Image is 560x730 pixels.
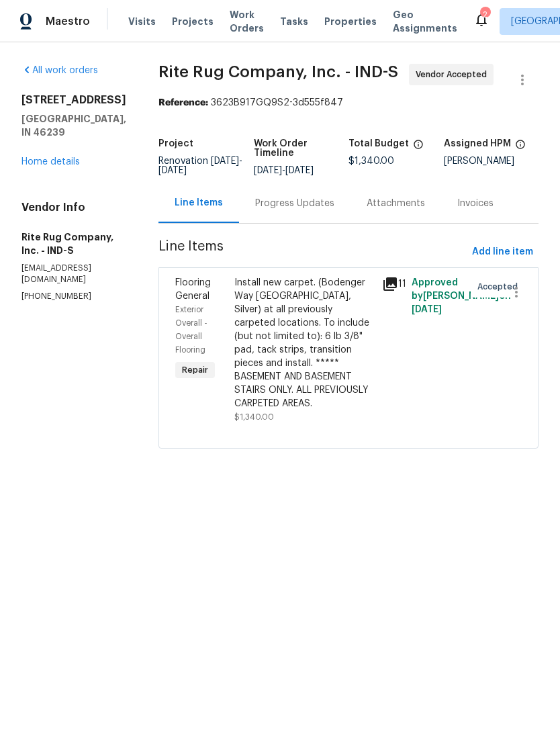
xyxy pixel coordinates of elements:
[254,139,349,158] h5: Work Order Timeline
[412,305,442,314] span: [DATE]
[416,68,492,81] span: Vendor Accepted
[280,17,308,26] span: Tasks
[211,156,239,166] span: [DATE]
[480,8,489,21] div: 2
[128,15,156,28] span: Visits
[158,166,187,175] span: [DATE]
[472,244,533,261] span: Add line item
[21,201,126,214] h4: Vendor Info
[382,276,404,292] div: 11
[158,139,193,148] h5: Project
[175,196,223,210] div: Line Items
[234,413,274,421] span: $1,340.00
[21,93,126,107] h2: [STREET_ADDRESS]
[477,280,523,293] span: Accepted
[21,112,126,139] h5: [GEOGRAPHIC_DATA], IN 46239
[21,230,126,257] h5: Rite Rug Company, Inc. - IND-S
[158,156,242,175] span: -
[348,139,409,148] h5: Total Budget
[413,139,424,156] span: The total cost of line items that have been proposed by Opendoor. This sum includes line items th...
[172,15,214,28] span: Projects
[444,156,539,166] div: [PERSON_NAME]
[158,156,242,175] span: Renovation
[285,166,314,175] span: [DATE]
[230,8,264,35] span: Work Orders
[158,64,398,80] span: Rite Rug Company, Inc. - IND-S
[46,15,90,28] span: Maestro
[175,306,207,354] span: Exterior Overall - Overall Flooring
[324,15,377,28] span: Properties
[255,197,334,210] div: Progress Updates
[457,197,494,210] div: Invoices
[254,166,314,175] span: -
[21,157,80,167] a: Home details
[367,197,425,210] div: Attachments
[348,156,394,166] span: $1,340.00
[21,263,126,285] p: [EMAIL_ADDRESS][DOMAIN_NAME]
[515,139,526,156] span: The hpm assigned to this work order.
[177,363,214,377] span: Repair
[254,166,282,175] span: [DATE]
[158,98,208,107] b: Reference:
[234,276,374,410] div: Install new carpet. (Bodenger Way [GEOGRAPHIC_DATA], Silver) at all previously carpeted locations...
[21,291,126,302] p: [PHONE_NUMBER]
[21,66,98,75] a: All work orders
[444,139,511,148] h5: Assigned HPM
[158,96,539,109] div: 3623B917GQ9S2-3d555f847
[412,278,511,314] span: Approved by [PERSON_NAME] on
[175,278,211,301] span: Flooring General
[393,8,457,35] span: Geo Assignments
[158,240,467,265] span: Line Items
[467,240,539,265] button: Add line item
